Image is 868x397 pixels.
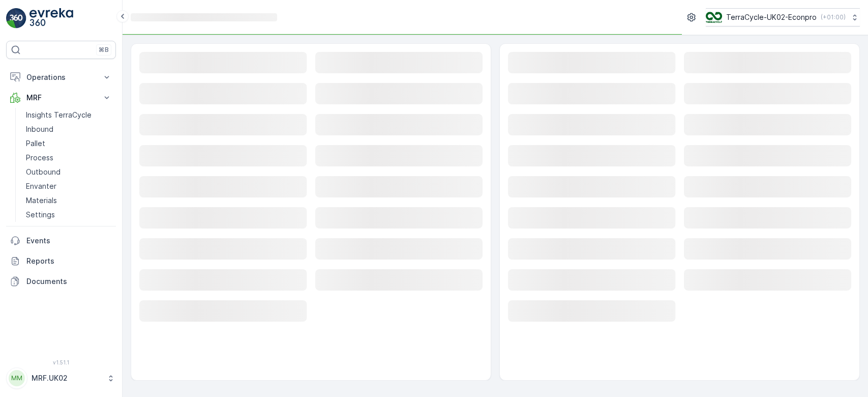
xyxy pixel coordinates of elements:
a: Envanter [22,179,116,193]
img: logo [6,8,26,29]
a: Insights TerraCycle [22,108,116,122]
button: MRF [6,88,116,108]
p: ( +01:00 ) [821,13,846,21]
a: Documents [6,271,116,292]
p: Outbound [26,167,61,177]
p: MRF.UK02 [32,373,102,383]
p: Envanter [26,181,56,191]
a: Inbound [22,122,116,136]
p: Insights TerraCycle [26,110,92,120]
p: Documents [26,276,112,287]
a: Reports [6,251,116,271]
button: Operations [6,67,116,88]
p: Materials [26,195,57,206]
a: Process [22,151,116,165]
a: Materials [22,193,116,208]
p: Reports [26,256,112,266]
p: MRF [26,93,96,103]
p: Inbound [26,124,53,134]
img: logo_light-DOdMpM7g.png [29,8,73,29]
button: MMMRF.UK02 [6,367,116,389]
p: TerraCycle-UK02-Econpro [726,12,817,22]
p: Process [26,153,53,163]
p: ⌘B [99,46,109,54]
button: TerraCycle-UK02-Econpro(+01:00) [706,8,860,26]
img: terracycle_logo_wKaHoWT.png [706,12,722,23]
p: Operations [26,72,96,82]
p: Settings [26,210,55,220]
p: Pallet [26,138,45,149]
p: Events [26,236,112,246]
a: Pallet [22,136,116,151]
a: Outbound [22,165,116,179]
a: Events [6,231,116,251]
a: Settings [22,208,116,222]
div: MM [9,370,25,386]
span: v 1.51.1 [6,359,116,365]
